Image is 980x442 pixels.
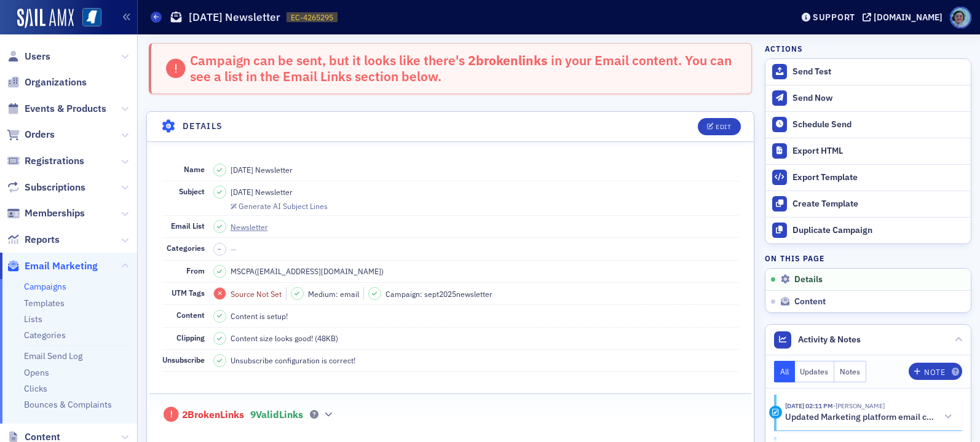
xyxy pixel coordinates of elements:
span: Email List [171,221,205,231]
span: Events & Products [25,102,106,116]
div: [DOMAIN_NAME] [874,12,942,23]
span: Unsubscribe configuration is correct! [231,355,355,366]
h1: [DATE] Newsletter [189,10,280,25]
button: Edit [698,118,740,135]
button: Note [909,363,962,380]
span: UTM Tags [172,288,205,298]
span: Activity & Notes [798,333,861,346]
span: Registrations [25,154,84,168]
span: Categories [167,243,205,253]
span: Content is setup! [231,310,288,322]
a: Orders [7,128,55,141]
span: – [218,245,221,253]
span: Name [184,164,205,174]
span: Medium: email [308,288,359,299]
div: Export Template [792,172,965,183]
div: Export HTML [792,146,965,157]
button: [DOMAIN_NAME] [863,13,947,22]
div: Edit [716,124,731,130]
span: Unsubscribe [162,355,205,365]
a: Subscriptions [7,181,85,194]
span: Subscriptions [25,181,85,194]
span: Source Not Set [231,289,282,299]
button: Schedule Send [765,111,971,138]
span: [DATE] Newsletter [231,164,293,175]
span: 2 Broken Links [182,409,244,421]
div: Note [924,369,945,376]
a: Campaigns [24,281,66,292]
a: Create Template [765,191,971,217]
a: View Homepage [74,8,101,29]
div: Duplicate Campaign [792,225,965,236]
span: — [231,244,237,254]
span: From [186,266,205,275]
span: Content size looks good! (48KB) [231,333,338,344]
span: EC-4265295 [291,12,333,23]
a: Opens [24,367,49,378]
h5: Updated Marketing platform email campaign: [DATE] Newsletter [785,412,939,423]
a: Lists [24,314,42,325]
h4: Actions [765,43,803,54]
div: Campaign can be sent, but it looks like there's in your Email content. You can see a list in the ... [190,52,738,85]
a: Email Send Log [24,350,82,361]
span: Campaign: sept2025newsletter [385,288,492,299]
button: Duplicate Campaign [765,217,971,243]
div: Schedule Send [792,119,965,130]
button: Send Test [765,59,971,85]
button: Send Now [765,85,971,111]
a: Newsletter [231,221,279,232]
span: Orders [25,128,55,141]
h4: Details [183,120,223,133]
img: SailAMX [17,9,74,28]
strong: 2 broken links [468,52,548,69]
div: Support [813,12,855,23]
a: Templates [24,298,65,309]
a: Bounces & Complaints [24,399,112,410]
span: Reports [25,233,60,247]
button: Updated Marketing platform email campaign: [DATE] Newsletter [785,411,954,424]
button: All [774,361,795,382]
div: Generate AI Subject Lines [239,203,328,210]
a: Memberships [7,207,85,220]
span: Users [25,50,50,63]
span: Subject [179,186,205,196]
div: Send Now [792,93,965,104]
a: Clicks [24,383,47,394]
a: Users [7,50,50,63]
img: SailAMX [82,8,101,27]
span: Content [176,310,205,320]
div: Activity [769,406,782,419]
span: [DATE] Newsletter [231,186,293,197]
a: Events & Products [7,102,106,116]
a: Export Template [765,164,971,191]
span: MSCPA ( [EMAIL_ADDRESS][DOMAIN_NAME] ) [231,266,384,277]
a: Registrations [7,154,84,168]
div: Create Template [792,199,965,210]
span: Profile [950,7,971,28]
a: Reports [7,233,60,247]
a: Categories [24,330,66,341]
button: Updates [795,361,835,382]
a: Email Marketing [7,259,98,273]
span: Organizations [25,76,87,89]
span: Memberships [25,207,85,220]
span: Content [794,296,826,307]
span: Email Marketing [25,259,98,273]
time: 9/15/2025 02:11 PM [785,401,833,410]
h4: On this page [765,253,971,264]
span: Clipping [176,333,205,342]
span: 9 Valid Links [250,409,303,421]
a: Organizations [7,76,87,89]
div: Send Test [792,66,965,77]
button: Notes [834,361,866,382]
button: Generate AI Subject Lines [231,200,328,211]
span: Rachel Shirley [833,401,885,410]
a: Export HTML [765,138,971,164]
span: Details [794,274,823,285]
